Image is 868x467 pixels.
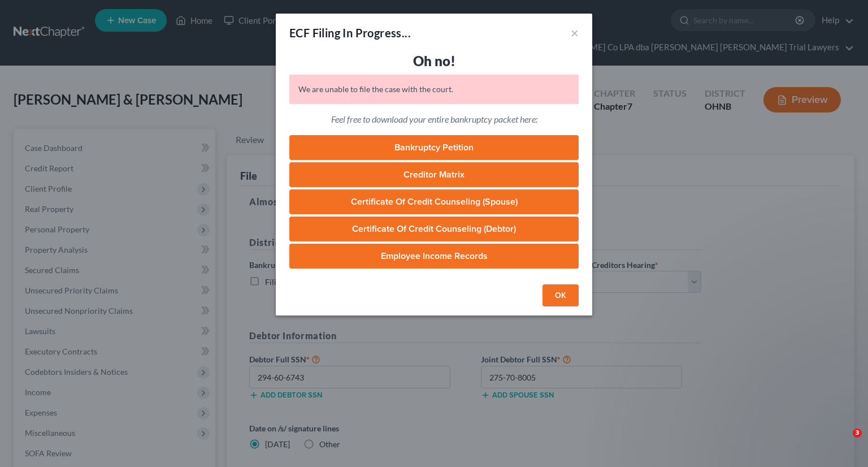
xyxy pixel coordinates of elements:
[830,429,857,456] iframe: Intercom live chat
[289,52,579,70] h3: Oh no!
[289,244,579,269] a: Employee Income Records
[289,135,579,160] a: Bankruptcy Petition
[289,113,579,126] p: Feel free to download your entire bankruptcy packet here:
[571,26,579,40] button: ×
[289,162,579,187] a: Creditor Matrix
[542,284,579,307] button: OK
[289,217,579,241] a: Certificate of Credit Counseling (Debtor)
[289,189,579,214] a: Certificate of Credit Counseling (Spouse)
[289,25,411,41] div: ECF Filing In Progress...
[853,429,862,438] span: 3
[289,75,579,104] div: We are unable to file the case with the court.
